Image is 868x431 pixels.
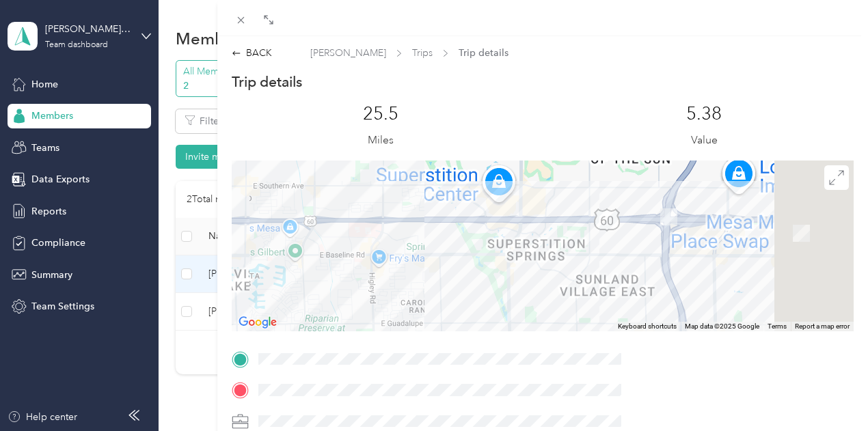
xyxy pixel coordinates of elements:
[618,322,677,331] button: Keyboard shortcuts
[686,103,722,125] p: 5.38
[412,46,433,60] span: Trips
[235,314,280,331] img: Google
[791,354,868,431] iframe: Everlance-gr Chat Button Frame
[235,314,280,331] a: Open this area in Google Maps (opens a new window)
[363,103,398,125] p: 25.5
[795,322,850,330] a: Report a map error
[459,46,508,60] span: Trip details
[232,46,272,60] div: BACK
[232,72,302,92] p: Trip details
[310,46,386,60] span: [PERSON_NAME]
[368,132,394,149] p: Miles
[691,132,718,149] p: Value
[685,322,759,330] span: Map data ©2025 Google
[768,322,787,330] a: Terms (opens in new tab)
